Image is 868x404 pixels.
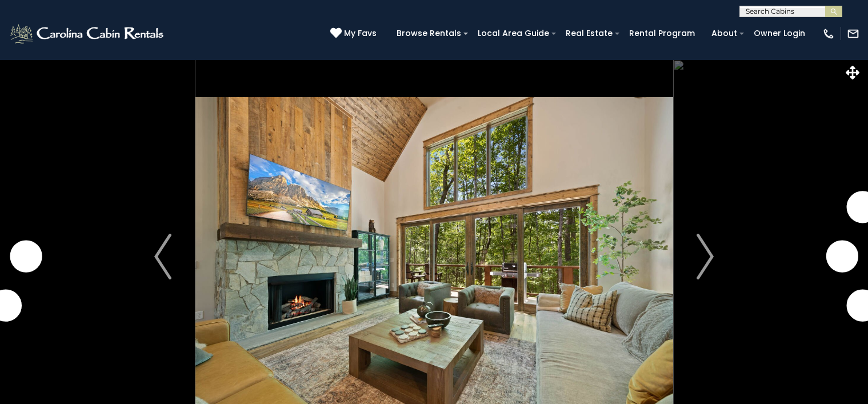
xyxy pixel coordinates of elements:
a: Rental Program [623,25,701,42]
img: White-1-2.png [9,22,167,45]
a: Real Estate [560,25,618,42]
img: arrow [154,234,171,279]
img: phone-regular-white.png [822,27,835,40]
a: Local Area Guide [472,25,555,42]
img: mail-regular-white.png [847,27,859,40]
a: My Favs [330,27,379,40]
a: About [706,25,743,42]
a: Owner Login [748,25,811,42]
img: arrow [697,234,714,279]
a: Browse Rentals [391,25,467,42]
span: My Favs [344,27,377,39]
